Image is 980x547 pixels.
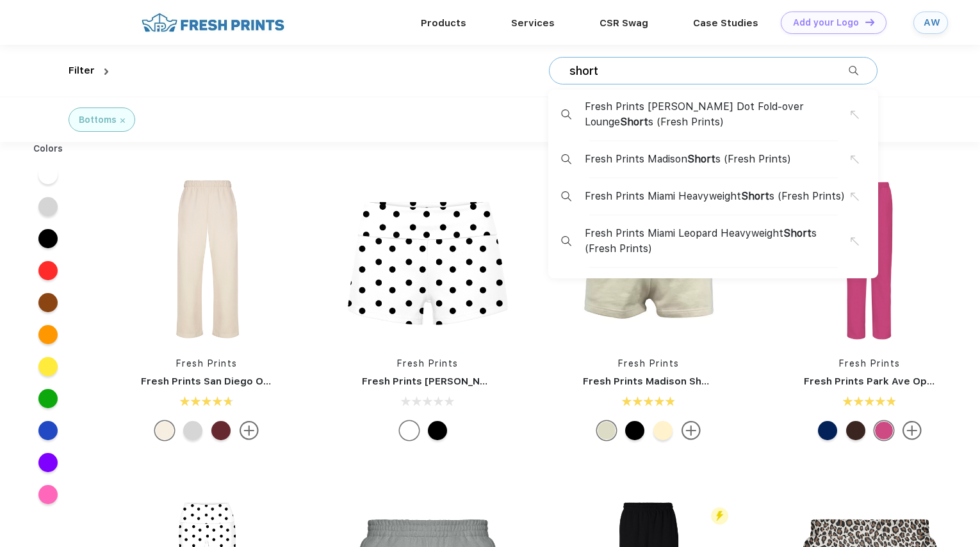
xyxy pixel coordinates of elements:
[104,68,108,75] img: dropdown.png
[24,142,73,155] div: Colors
[913,12,948,34] a: AW
[240,421,259,440] img: more.svg
[362,376,651,387] a: Fresh Prints [PERSON_NAME] Dot Fold-over Lounge Shorts
[924,17,938,28] div: AW
[568,64,849,78] input: Search products for brands, styles, seasons etc...
[839,358,901,369] a: Fresh Prints
[585,189,845,204] span: Fresh Prints Miami Heavyweight s (Fresh Prints)
[428,421,447,440] div: Black White
[851,111,859,119] img: copy_suggestion.svg
[122,174,292,344] img: func=resize&h=266
[585,152,791,167] span: Fresh Prints Madison s (Fresh Prints)
[69,63,95,78] div: Filter
[851,237,859,246] img: copy_suggestion.svg
[653,421,673,440] div: Butter
[625,421,644,440] div: Black
[687,153,715,165] span: Short
[400,421,419,440] div: White Black
[597,421,616,440] div: Beige
[851,193,859,201] img: copy_suggestion.svg
[561,236,571,246] img: desktop_search_2.svg
[79,113,117,127] div: Bottoms
[783,227,812,239] span: Short
[711,507,728,525] img: flash_active_toggle.svg
[138,12,288,34] img: fo%20logo%202.webp
[902,421,922,440] img: more.svg
[682,421,701,440] img: more.svg
[141,376,410,387] a: Fresh Prints San Diego Open Heavyweight Sweatpants
[618,358,680,369] a: Fresh Prints
[211,421,231,440] div: Crimson Red mto
[874,421,894,440] div: Hot Pink mto
[585,99,851,130] span: Fresh Prints [PERSON_NAME] Dot Fold-over Lounge s (Fresh Prints)
[155,421,174,440] div: Buttermilk mto
[397,358,459,369] a: Fresh Prints
[849,66,858,75] img: desktop_search_2.svg
[421,17,466,29] a: Products
[343,174,513,344] img: func=resize&h=266
[846,421,865,440] div: Dark Chocolate mto
[793,17,859,28] div: Add your Logo
[183,421,202,440] div: Ash Grey mto
[583,376,723,387] a: Fresh Prints Madison Shorts
[120,118,125,123] img: filter_cancel.svg
[561,154,571,164] img: desktop_search_2.svg
[818,421,837,440] div: Navy
[865,19,874,26] img: DT
[600,17,648,29] a: CSR Swag
[561,191,571,202] img: desktop_search_2.svg
[585,226,851,257] span: Fresh Prints Miami Leopard Heavyweight s (Fresh Prints)
[851,155,859,164] img: copy_suggestion.svg
[620,116,648,128] span: Short
[561,109,571,120] img: desktop_search_2.svg
[176,358,238,369] a: Fresh Prints
[511,17,555,29] a: Services
[741,190,769,202] span: Short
